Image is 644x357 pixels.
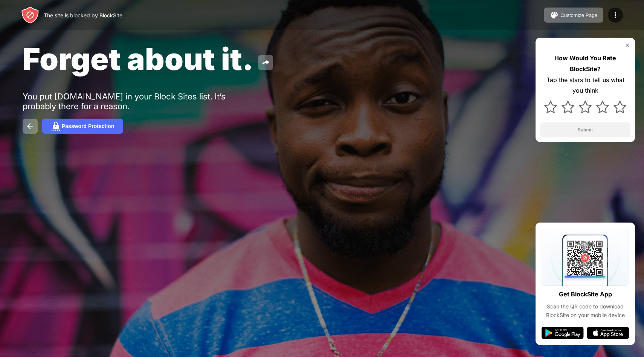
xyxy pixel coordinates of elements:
img: pallet.svg [550,11,559,20]
div: You put [DOMAIN_NAME] in your Block Sites list. It’s probably there for a reason. [23,92,255,111]
img: header-logo.svg [21,6,39,24]
div: Scan the QR code to download BlockSite on your mobile device [542,302,629,319]
img: share.svg [261,58,270,67]
button: Customize Page [544,8,603,23]
img: google-play.svg [542,327,584,339]
div: Password Protection [62,123,114,129]
div: How Would You Rate BlockSite? [540,53,630,75]
img: star.svg [579,101,592,113]
img: qrcode.svg [542,229,629,286]
img: star.svg [596,101,609,113]
img: rate-us-close.svg [624,42,630,48]
img: star.svg [613,101,626,113]
button: Submit [540,122,630,137]
div: Get BlockSite App [559,289,612,300]
div: Tap the stars to tell us what you think [540,75,630,96]
div: Customize Page [560,12,597,18]
div: The site is blocked by BlockSite [44,12,122,18]
img: app-store.svg [587,327,629,339]
span: Forget about it. [23,41,253,77]
img: star.svg [562,101,574,113]
button: Password Protection [42,119,123,134]
img: back.svg [26,122,35,131]
img: menu-icon.svg [611,11,620,20]
img: star.svg [544,101,557,113]
img: password.svg [51,122,60,131]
